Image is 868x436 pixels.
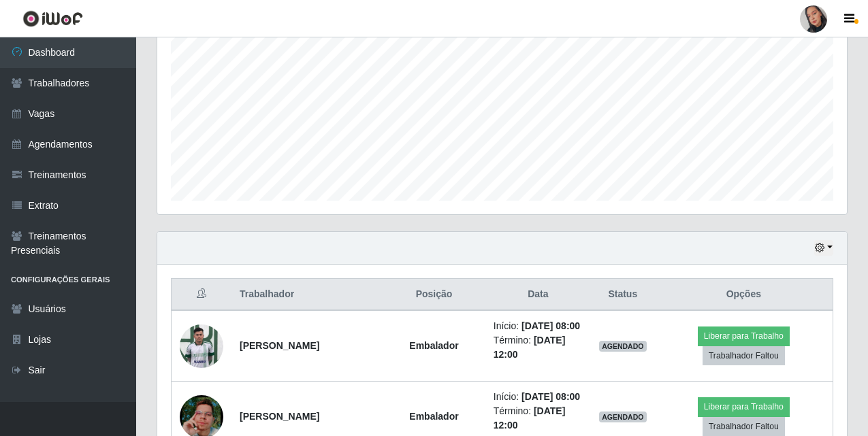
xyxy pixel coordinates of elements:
[494,390,583,404] li: Início:
[485,279,591,311] th: Data
[703,417,785,436] button: Trabalhador Faltou
[383,279,485,311] th: Posição
[409,411,458,422] strong: Embalador
[599,412,647,422] span: AGENDADO
[591,279,655,311] th: Status
[231,279,383,311] th: Trabalhador
[409,340,458,351] strong: Embalador
[494,333,583,362] li: Término:
[521,391,580,402] time: [DATE] 08:00
[521,320,580,331] time: [DATE] 08:00
[703,346,785,365] button: Trabalhador Faltou
[655,279,833,311] th: Opções
[698,326,790,346] button: Liberar para Trabalho
[22,10,83,27] img: CoreUI Logo
[240,411,319,422] strong: [PERSON_NAME]
[180,317,223,375] img: 1698057093105.jpeg
[599,341,647,352] span: AGENDADO
[494,404,583,433] li: Término:
[494,319,583,333] li: Início:
[240,340,319,351] strong: [PERSON_NAME]
[698,397,790,416] button: Liberar para Trabalho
